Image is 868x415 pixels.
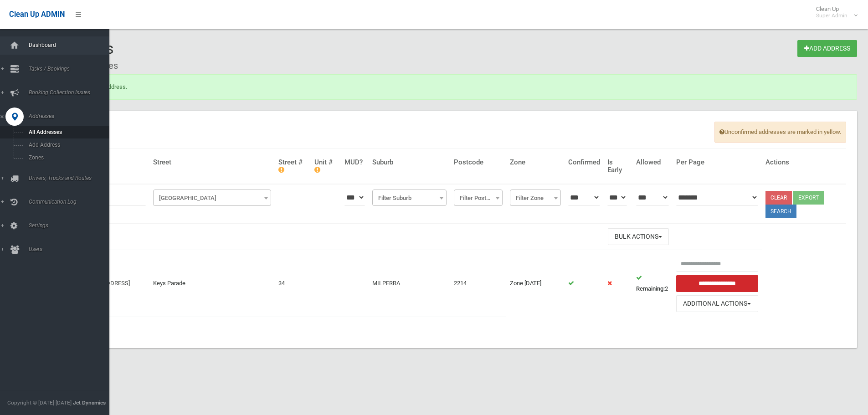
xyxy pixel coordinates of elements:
div: Successfully updated address. [40,74,857,100]
button: Bulk Actions [608,228,669,245]
td: 2 [632,250,673,317]
span: Filter Street [153,190,271,206]
button: Search [765,205,796,218]
a: Add Address [797,40,857,57]
h4: Unit # [314,159,337,174]
h4: Zone [510,159,561,166]
span: Filter Street [155,192,269,205]
span: Filter Postcode [454,190,502,206]
td: MILPERRA [369,250,451,317]
span: Filter Suburb [375,192,445,205]
span: All Addresses [26,129,108,135]
td: 34 [275,250,311,317]
h4: Is Early [607,159,629,174]
span: Filter Suburb [372,190,447,206]
span: Unconfirmed addresses are marked in yellow. [714,122,846,143]
h4: Confirmed [568,159,600,166]
h4: Allowed [636,159,669,166]
span: Tasks / Bookings [26,66,116,72]
span: Addresses [26,113,116,119]
span: Communication Log [26,199,116,205]
span: Copyright © [DATE]-[DATE] [7,400,72,406]
h4: Street # [278,159,307,174]
button: Export [793,191,824,205]
span: Clean Up [812,5,857,19]
span: Settings [26,222,116,229]
small: Super Admin [816,12,847,19]
h4: Actions [765,159,842,166]
button: Additional Actions [676,295,758,312]
span: Drivers, Trucks and Routes [26,175,116,181]
strong: Jet Dynamics [73,400,106,406]
span: Filter Postcode [456,192,500,205]
h4: Suburb [372,159,447,166]
span: Booking Collection Issues [26,89,116,96]
h4: Address [77,159,146,166]
h4: Per Page [676,159,758,166]
h4: Postcode [454,159,502,166]
span: Dashboard [26,42,116,48]
span: Zones [26,154,108,161]
span: Filter Zone [510,190,561,206]
strong: Remaining: [636,285,665,292]
td: Zone [DATE] [506,250,565,317]
h4: MUD? [344,159,365,166]
span: Users [26,246,116,252]
span: Clean Up ADMIN [9,10,65,19]
span: Filter Zone [512,192,559,205]
td: Keys Parade [149,250,275,317]
h4: Street [153,159,271,166]
a: Clear [765,191,792,205]
span: Add Address [26,142,108,148]
td: 2214 [450,250,506,317]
